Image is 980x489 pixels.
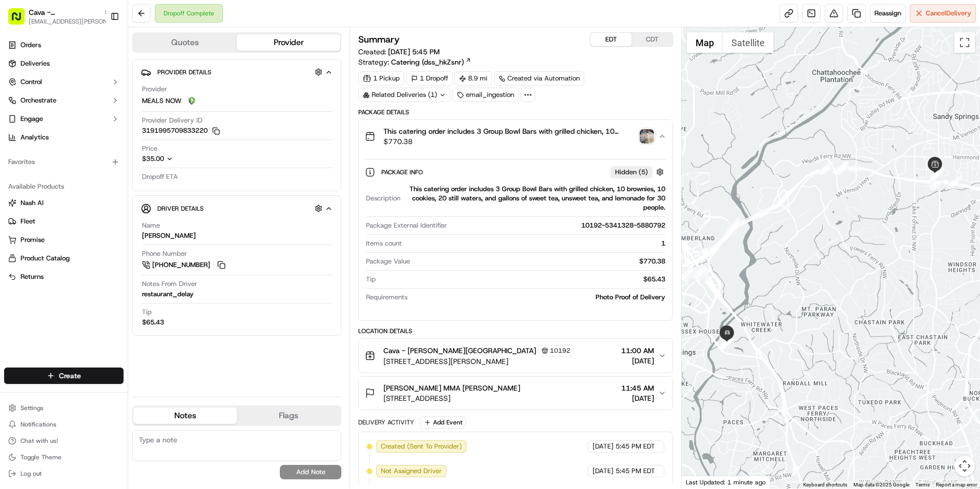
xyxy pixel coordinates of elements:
[359,153,672,320] div: This catering order includes 3 Group Bowl Bars with grilled chicken, 10 brownies, 10 cookies, 20 ...
[684,475,718,488] img: Google
[21,453,62,461] span: Toggle Theme
[4,74,124,90] button: Control
[621,383,654,393] span: 11:45 AM
[10,177,27,193] img: Dianne Alexi Soriano
[10,230,18,238] div: 📗
[8,198,119,208] a: Nash AI
[910,4,976,23] button: CancelDelivery
[142,308,152,317] span: Tip
[4,154,124,170] div: Favorites
[27,66,185,77] input: Got a question? Start typing here...
[687,32,723,53] button: Show street map
[10,41,187,57] p: Welcome 👋
[834,161,847,174] div: 20
[930,177,944,190] div: 29
[159,131,187,144] button: See all
[186,95,198,107] img: melas_now_logo.png
[615,168,648,177] span: Hidden ( 5 )
[680,267,693,280] div: 26
[21,229,78,239] span: Knowledge Base
[10,149,27,166] img: Liam S.
[4,129,124,146] a: Analytics
[358,35,400,44] h3: Summary
[366,239,402,248] span: Items count
[29,7,99,17] button: Cava - [PERSON_NAME][GEOGRAPHIC_DATA]
[4,232,124,248] button: Promise
[10,98,29,116] img: 1736555255976-a54dd68f-1ca7-489b-9aae-adbdc363a1c4
[616,466,655,476] span: 5:45 PM EDT
[21,404,44,412] span: Settings
[142,144,157,153] span: Price
[21,198,44,208] span: Nash AI
[4,4,106,29] button: Cava - [PERSON_NAME][GEOGRAPHIC_DATA][EMAIL_ADDRESS][PERSON_NAME][DOMAIN_NAME]
[684,475,718,488] a: Open this area in Google Maps (opens a new window)
[380,275,665,284] div: $65.43
[142,172,178,181] span: Dropoff ETA
[8,254,119,263] a: Product Catalog
[21,114,43,124] span: Engage
[83,225,169,243] a: 💻API Documentation
[32,187,136,195] span: [PERSON_NAME] [PERSON_NAME]
[142,96,181,106] span: MEALS NOW
[727,218,741,231] div: 21
[406,71,453,86] div: 1 Dropoff
[142,231,196,240] div: [PERSON_NAME]
[383,126,636,136] span: This catering order includes 3 Group Bowl Bars with grilled chicken, 10 brownies, 10 cookies, 20 ...
[391,57,472,67] a: Catering (dss_hkZsnr)
[455,71,492,86] div: 8.9 mi
[381,466,442,476] span: Not Assigned Driver
[21,40,41,50] span: Orders
[8,272,119,281] a: Returns
[237,34,340,51] button: Provider
[85,159,89,167] span: •
[46,98,168,108] div: Start new chat
[142,116,202,125] span: Provider Delivery ID
[366,293,407,302] span: Requirements
[157,205,203,213] span: Driver Details
[142,290,194,299] div: restaurant_delay
[930,167,944,180] div: 39
[358,47,440,57] span: Created:
[616,442,655,451] span: 5:45 PM EDT
[4,417,124,432] button: Notifications
[874,9,901,18] span: Reassign
[4,111,124,127] button: Engage
[621,393,654,403] span: [DATE]
[21,77,42,87] span: Control
[414,257,665,266] div: $770.38
[21,254,70,263] span: Product Catalog
[391,57,464,67] span: Catering (dss_hkZsnr)
[948,176,962,189] div: 10
[693,266,706,279] div: 42
[59,371,81,381] span: Create
[853,482,909,487] span: Map data ©2025 Google
[138,187,141,195] span: •
[383,345,536,356] span: Cava - [PERSON_NAME][GEOGRAPHIC_DATA]
[29,17,111,26] span: [EMAIL_ADDRESS][PERSON_NAME][DOMAIN_NAME]
[10,10,31,31] img: Nash
[915,482,930,487] a: Terms (opens in new tab)
[383,393,520,403] span: [STREET_ADDRESS]
[142,279,197,289] span: Notes From Driver
[359,339,672,373] button: Cava - [PERSON_NAME][GEOGRAPHIC_DATA]10192[STREET_ADDRESS][PERSON_NAME]11:00 AM[DATE]
[383,383,520,393] span: [PERSON_NAME] MMA [PERSON_NAME]
[954,32,975,53] button: Toggle fullscreen view
[142,221,160,230] span: Name
[91,159,112,167] span: [DATE]
[21,133,49,142] span: Analytics
[640,129,654,144] img: photo_proof_of_delivery image
[719,325,736,341] div: 48
[358,71,404,86] div: 1 Pickup
[383,356,574,366] span: [STREET_ADDRESS][PERSON_NAME]
[381,168,425,176] span: Package Info
[803,481,847,488] button: Keyboard shortcuts
[8,217,119,226] a: Fleet
[142,154,232,164] button: $35.00
[707,243,721,257] div: 27
[21,272,44,281] span: Returns
[144,187,165,195] span: [DATE]
[21,235,45,244] span: Promise
[21,437,58,445] span: Chat with us!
